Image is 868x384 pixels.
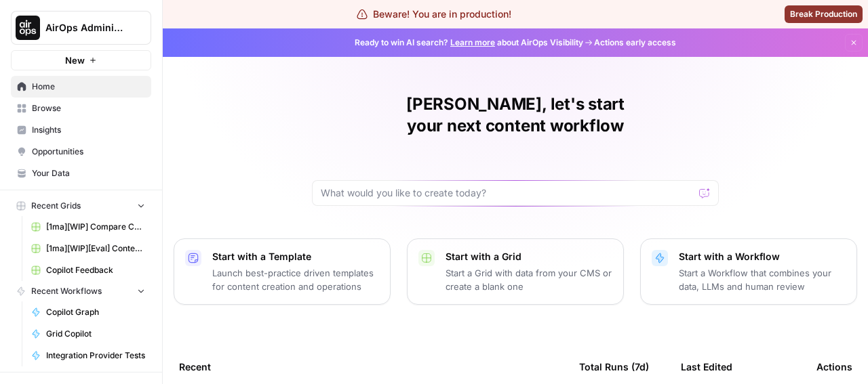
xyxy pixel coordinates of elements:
img: AirOps Administrative Logo [16,16,40,40]
a: [1ma][WIP][Eval] Content Compare Grid [25,238,151,259]
button: Workspace: AirOps Administrative [11,11,151,45]
input: What would you like to create today? [321,186,694,200]
span: Recent Grids [31,200,81,212]
span: Actions early access [594,37,676,49]
a: Copilot Feedback [25,259,151,281]
span: Your Data [32,167,145,179]
a: Opportunities [11,141,151,163]
span: Break Production [790,8,857,20]
button: New [11,50,151,70]
p: Start with a Workflow [679,250,846,263]
div: Beware! You are in production! [357,7,511,21]
p: Start with a Template [212,250,379,263]
span: Grid Copilot [46,328,145,340]
h1: [PERSON_NAME], let's start your next content workflow [312,93,719,137]
span: Insights [32,124,145,136]
a: Browse [11,98,151,119]
span: AirOps Administrative [45,21,127,35]
button: Start with a GridStart a Grid with data from your CMS or create a blank one [407,238,624,305]
span: Recent Workflows [31,285,102,297]
a: Copilot Graph [25,301,151,323]
span: Ready to win AI search? about AirOps Visibility [355,37,583,49]
p: Start a Grid with data from your CMS or create a blank one [446,266,612,293]
a: Insights [11,119,151,141]
p: Start a Workflow that combines your data, LLMs and human review [679,266,846,293]
span: New [65,54,85,67]
span: Home [32,81,145,93]
button: Start with a TemplateLaunch best-practice driven templates for content creation and operations [174,238,391,305]
a: Your Data [11,163,151,184]
span: Copilot Feedback [46,264,145,276]
p: Launch best-practice driven templates for content creation and operations [212,266,379,293]
span: Browse [32,102,145,114]
span: Integration Provider Tests [46,349,145,362]
a: [1ma][WIP] Compare Convert Content Format [25,216,151,238]
button: Recent Workflows [11,281,151,301]
p: Start with a Grid [446,250,612,263]
button: Recent Grids [11,196,151,216]
button: Break Production [785,5,863,23]
span: Opportunities [32,146,145,158]
a: Learn more [450,37,495,47]
span: Copilot Graph [46,306,145,318]
span: [1ma][WIP][Eval] Content Compare Grid [46,242,145,255]
button: Start with a WorkflowStart a Workflow that combines your data, LLMs and human review [640,238,857,305]
a: Integration Provider Tests [25,345,151,366]
span: [1ma][WIP] Compare Convert Content Format [46,221,145,233]
a: Home [11,76,151,98]
a: Grid Copilot [25,323,151,345]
